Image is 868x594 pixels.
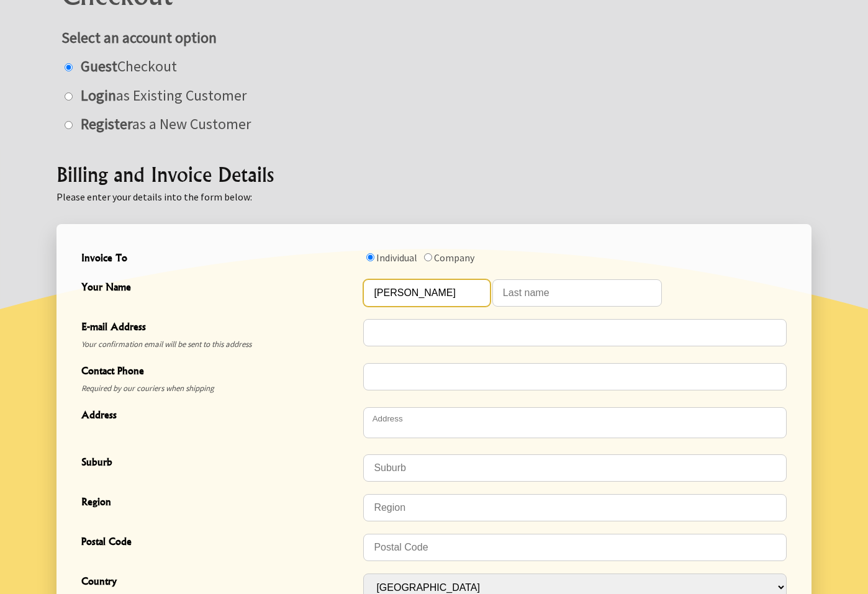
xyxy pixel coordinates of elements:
[363,534,787,561] input: Postal Code
[363,363,787,390] input: Contact Phone
[81,56,117,76] strong: Guest
[492,279,662,307] input: Your Name
[81,114,132,133] strong: Register
[75,56,177,76] label: Checkout
[81,407,357,425] span: Address
[363,454,787,482] input: Suburb
[376,251,417,264] label: Individual
[75,114,251,133] label: as a New Customer
[81,337,357,352] span: Your confirmation email will be sent to this address
[363,279,490,307] input: Your Name
[81,454,357,472] span: Suburb
[81,250,357,268] span: Invoice To
[61,28,217,47] strong: Select an account option
[57,160,811,189] h2: Billing and Invoice Details
[81,494,357,512] span: Region
[57,189,811,204] p: Please enter your details into the form below:
[81,574,357,592] span: Country
[434,251,474,264] label: Company
[81,381,357,396] span: Required by our couriers when shipping
[81,86,116,105] strong: Login
[81,363,357,381] span: Contact Phone
[363,407,787,438] textarea: Address
[81,279,357,297] span: Your Name
[81,319,357,337] span: E-mail Address
[363,319,787,346] input: E-mail Address
[366,253,374,261] input: Invoice To
[424,253,432,261] input: Invoice To
[363,494,787,521] input: Region
[75,86,246,105] label: as Existing Customer
[81,534,357,552] span: Postal Code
